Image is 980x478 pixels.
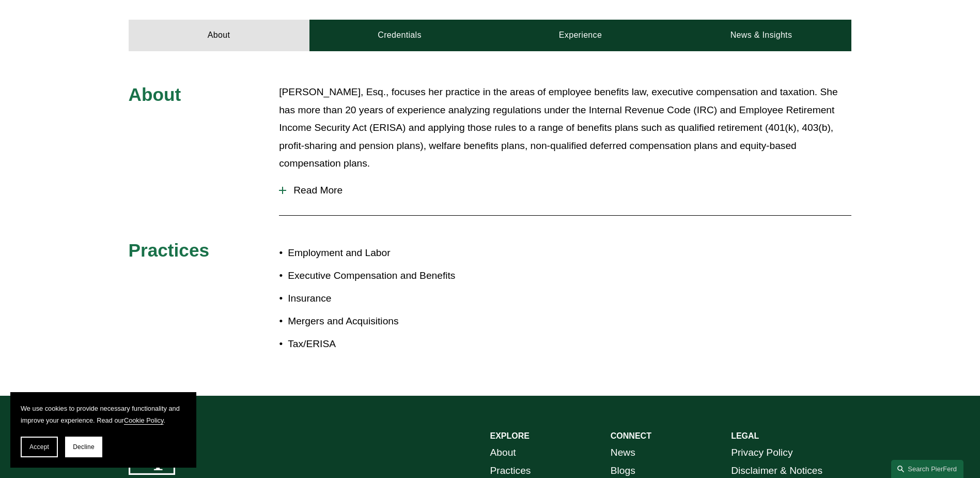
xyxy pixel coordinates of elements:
span: Read More [286,185,851,196]
a: Experience [490,20,671,51]
strong: CONNECT [611,431,651,440]
strong: LEGAL [731,431,759,440]
span: Decline [73,443,95,451]
p: Executive Compensation and Benefits [288,267,490,285]
a: Search this site [891,460,963,478]
strong: EXPLORE [490,431,530,440]
p: Mergers and Acquisitions [288,312,490,331]
p: We use cookies to provide necessary functionality and improve your experience. Read our . [21,402,186,426]
a: Credentials [309,20,490,51]
a: About [490,444,516,462]
section: Cookie banner [10,392,196,468]
button: Decline [65,437,102,457]
p: Employment and Labor [288,244,490,262]
p: [PERSON_NAME], Esq., focuses her practice in the areas of employee benefits law, executive compen... [279,83,851,173]
p: Insurance [288,290,490,308]
a: News & Insights [671,20,851,51]
span: Accept [29,443,49,451]
button: Accept [21,437,58,457]
a: Privacy Policy [731,444,792,462]
span: About [129,84,181,104]
span: Practices [129,240,210,260]
a: News [611,444,635,462]
a: About [129,20,309,51]
button: Read More [279,177,851,204]
p: Tax/ERISA [288,335,490,353]
a: Cookie Policy [124,416,164,424]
